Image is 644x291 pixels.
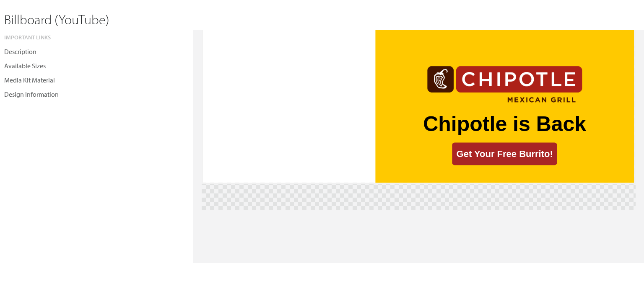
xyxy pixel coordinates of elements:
a: Available Sizes [4,62,46,70]
a: Media Kit Material [4,76,55,84]
h1: Billboard (YouTube) [4,13,109,26]
a: Design Information [4,90,59,98]
span: Get Your Free Burrito! [249,114,354,137]
h1: Media Kit Material [202,260,636,274]
span: Chipotle is Back [221,83,384,108]
iframe: To enrich screen reader interactions, please activate Accessibility in Grammarly extension settings [203,28,634,183]
a: Description [4,47,36,56]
